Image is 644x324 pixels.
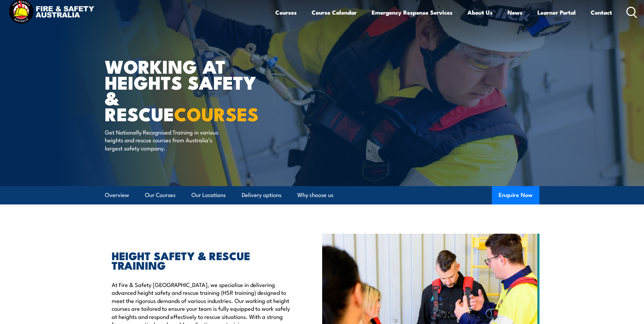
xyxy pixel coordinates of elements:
[591,3,612,21] a: Contact
[174,99,259,127] strong: COURSES
[105,128,229,152] p: Get Nationally Recognised Training in various heights and rescue courses from Australia’s largest...
[297,186,333,204] a: Why choose us
[312,3,357,21] a: Course Calendar
[145,186,176,204] a: Our Courses
[105,186,129,204] a: Overview
[508,3,522,21] a: News
[242,186,281,204] a: Delivery options
[275,3,297,21] a: Courses
[372,3,453,21] a: Emergency Response Services
[467,3,493,21] a: About Us
[105,58,273,122] h1: WORKING AT HEIGHTS SAFETY & RESCUE
[112,251,291,270] h2: HEIGHT SAFETY & RESCUE TRAINING
[537,3,576,21] a: Learner Portal
[492,186,539,204] button: Enquire Now
[191,186,226,204] a: Our Locations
